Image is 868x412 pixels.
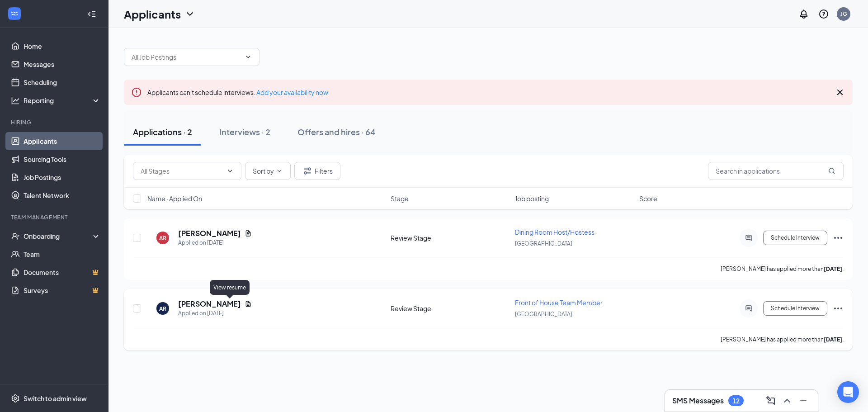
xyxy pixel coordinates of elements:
[245,230,252,237] svg: Document
[840,10,847,18] div: JG
[796,393,811,408] button: Minimize
[782,395,793,406] svg: ChevronUp
[219,126,270,137] div: Interviews · 2
[24,37,101,55] a: Home
[639,194,657,203] span: Score
[837,381,859,403] div: Open Intercom Messenger
[391,304,509,313] div: Review Stage
[184,9,195,19] svg: ChevronDown
[515,298,603,307] span: Front of House Team Member
[245,300,252,308] svg: Document
[764,393,778,408] button: ComposeMessage
[24,168,101,186] a: Job Postings
[835,87,845,98] svg: Cross
[297,126,376,137] div: Offers and hires · 64
[256,88,328,96] a: Add your availability now
[147,194,202,203] span: Name · Applied On
[24,55,101,73] a: Messages
[11,118,99,126] div: Hiring
[818,9,829,19] svg: QuestionInfo
[391,233,509,242] div: Review Stage
[828,167,835,175] svg: MagnifyingGlass
[780,393,794,408] button: ChevronUp
[732,397,740,405] div: 12
[178,228,241,238] h5: [PERSON_NAME]
[824,336,842,343] b: [DATE]
[226,167,234,175] svg: ChevronDown
[178,299,241,309] h5: [PERSON_NAME]
[159,234,166,242] div: AR
[515,228,594,236] span: Dining Room Host/Hostess
[253,168,274,174] span: Sort by
[24,232,93,241] div: Onboarding
[11,232,20,241] svg: UserCheck
[743,305,754,312] svg: ActiveChat
[11,96,20,105] svg: Analysis
[87,9,96,19] svg: Collapse
[763,231,827,245] button: Schedule Interview
[141,166,223,176] input: All Stages
[147,88,328,96] span: Applicants can't schedule interviews.
[24,245,101,263] a: Team
[210,280,250,295] div: View resume
[133,126,192,137] div: Applications · 2
[833,232,844,243] svg: Ellipses
[294,162,340,180] button: Filter Filters
[10,9,19,18] svg: WorkstreamLogo
[515,311,572,317] span: [GEOGRAPHIC_DATA]
[24,281,101,299] a: SurveysCrown
[708,162,844,180] input: Search in applications
[302,166,313,176] svg: Filter
[245,162,291,180] button: Sort byChevronDown
[124,6,181,22] h1: Applicants
[178,309,252,318] div: Applied on [DATE]
[765,395,776,406] svg: ComposeMessage
[159,305,166,313] div: AR
[11,213,99,221] div: Team Management
[515,194,549,203] span: Job posting
[131,87,142,98] svg: Error
[763,301,827,316] button: Schedule Interview
[391,194,409,203] span: Stage
[721,336,844,343] p: [PERSON_NAME] has applied more than .
[178,238,252,247] div: Applied on [DATE]
[798,9,809,19] svg: Notifications
[24,186,101,204] a: Talent Network
[824,265,842,272] b: [DATE]
[132,52,241,62] input: All Job Postings
[24,263,101,281] a: DocumentsCrown
[24,132,101,150] a: Applicants
[24,73,101,91] a: Scheduling
[24,394,87,403] div: Switch to admin view
[11,394,20,403] svg: Settings
[721,265,844,273] p: [PERSON_NAME] has applied more than .
[24,150,101,168] a: Sourcing Tools
[672,396,724,406] h3: SMS Messages
[798,395,809,406] svg: Minimize
[276,167,283,175] svg: ChevronDown
[245,53,252,61] svg: ChevronDown
[24,96,101,105] div: Reporting
[515,240,572,247] span: [GEOGRAPHIC_DATA]
[833,303,844,314] svg: Ellipses
[743,234,754,242] svg: ActiveChat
